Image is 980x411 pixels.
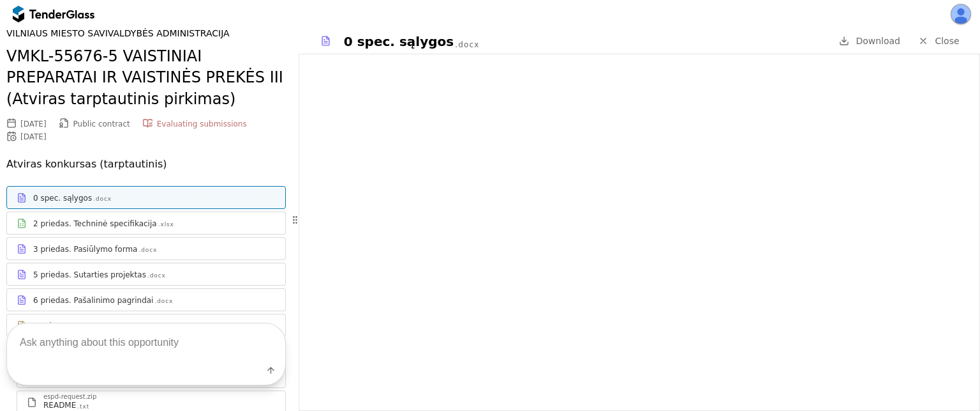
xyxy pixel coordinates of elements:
[344,33,454,50] div: 0 spec. sąlygos
[93,195,112,203] div: .docx
[856,36,900,46] span: Download
[138,246,157,254] div: .docx
[6,263,286,286] a: 5 priedas. Sutarties projektas.docx
[158,221,174,229] div: .xlsx
[6,212,286,235] a: 2 priedas. Techninė specifikacija.xlsx
[33,244,137,254] div: 3 priedas. Pasiūlymo forma
[157,120,247,128] span: Evaluating submissions
[33,270,146,280] div: 5 priedas. Sutarties projektas
[147,272,166,280] div: .docx
[20,132,47,141] div: [DATE]
[6,155,286,173] p: Atviras konkursas (tarptautinis)
[33,219,157,229] div: 2 priedas. Techninė specifikacija
[835,33,904,49] a: Download
[33,193,92,203] div: 0 spec. sąlygos
[6,186,286,209] a: 0 spec. sąlygos.docx
[6,288,286,311] a: 6 priedas. Pašalinimo pagrindai.docx
[935,36,959,46] span: Close
[73,120,130,128] span: Public contract
[6,46,286,111] h2: VMKL-55676-5 VAISTINIAI PREPARATAI IR VAISTINĖS PREKĖS III (Atviras tarptautinis pirkimas)
[455,40,479,50] div: .docx
[6,237,286,260] a: 3 priedas. Pasiūlymo forma.docx
[910,33,967,49] a: Close
[6,28,286,39] div: VILNIAUS MIESTO SAVIVALDYBĖS ADMINISTRACIJA
[20,120,47,128] div: [DATE]
[33,295,153,306] div: 6 priedas. Pašalinimo pagrindai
